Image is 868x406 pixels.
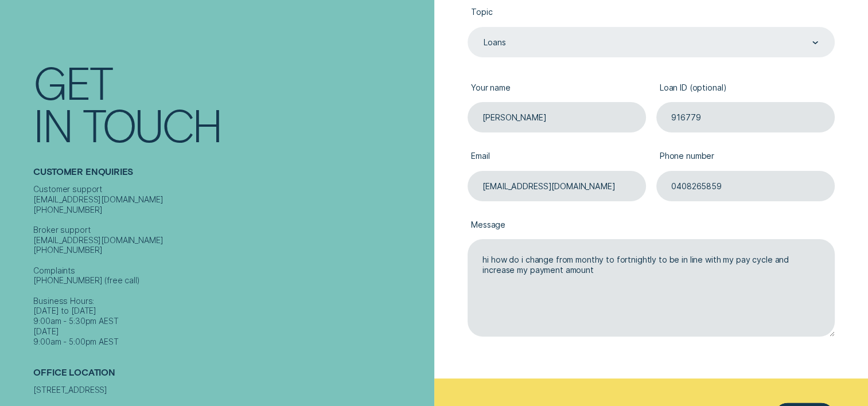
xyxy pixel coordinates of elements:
[468,143,646,171] label: Email
[468,75,646,103] label: Your name
[33,385,429,395] div: [STREET_ADDRESS]
[33,367,429,385] h2: Office Location
[33,166,429,185] h2: Customer Enquiries
[33,184,429,346] div: Customer support [EMAIL_ADDRESS][DOMAIN_NAME] [PHONE_NUMBER] Broker support [EMAIL_ADDRESS][DOMAI...
[656,143,835,171] label: Phone number
[83,103,221,146] div: Touch
[33,61,111,103] div: Get
[656,75,835,103] label: Loan ID (optional)
[33,103,72,146] div: In
[468,212,835,240] label: Message
[33,61,429,146] h1: Get In Touch
[468,239,835,337] textarea: hi how do i change from monthy to fortnightly to be in line with my pay cycle and increase my pay...
[484,38,505,48] div: Loans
